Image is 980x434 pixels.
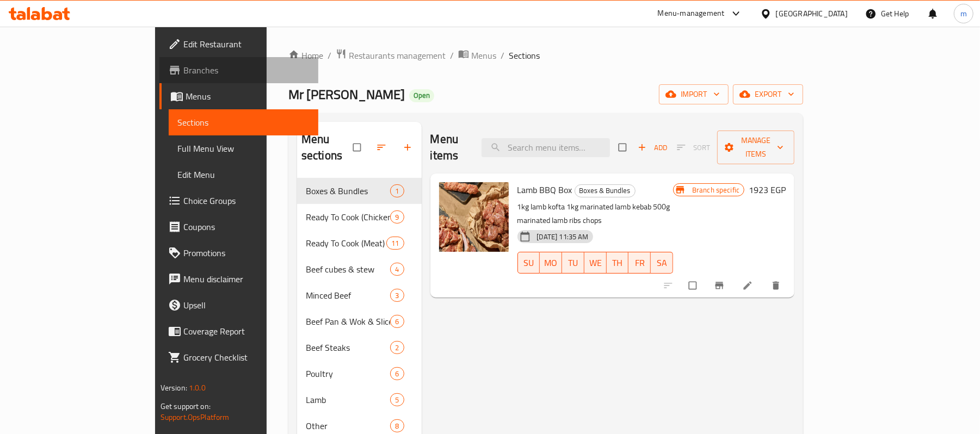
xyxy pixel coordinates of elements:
span: TH [611,255,625,271]
button: SU [517,252,540,274]
div: items [390,210,404,224]
h6: 1923 EGP [749,182,786,197]
span: Branches [183,64,310,77]
span: Beef Pan & Wok & Slices [306,315,390,328]
span: import [668,88,720,101]
span: Select to update [682,275,705,296]
a: Edit Menu [169,162,319,188]
div: items [386,237,404,250]
div: items [390,393,404,406]
h2: Menu items [430,131,469,164]
span: 1 [391,186,403,196]
div: [GEOGRAPHIC_DATA] [776,8,848,20]
div: items [390,263,404,276]
nav: breadcrumb [288,48,803,63]
a: Coverage Report [159,318,319,344]
span: Restaurants management [349,49,446,62]
span: Other [306,419,390,432]
a: Sections [169,109,319,135]
div: items [390,419,404,432]
button: WE [584,252,607,274]
img: Lamb BBQ Box [439,182,509,252]
button: Add section [396,135,422,159]
span: Beef Steaks [306,341,390,354]
div: Beef cubes & stew [306,263,390,276]
li: / [328,49,331,62]
span: Version: [161,381,187,395]
a: Branches [159,57,319,83]
span: 1.0.0 [189,381,206,395]
span: Boxes & Bundles [575,184,635,197]
span: SA [655,255,669,271]
span: Grocery Checklist [183,351,310,364]
li: / [450,49,454,62]
h2: Menu sections [301,131,353,164]
a: Restaurants management [336,48,446,63]
button: SA [651,252,673,274]
span: Sections [177,116,310,129]
div: Boxes & Bundles [575,184,636,197]
button: export [733,84,803,104]
div: Lamb5 [297,387,422,413]
span: 6 [391,317,403,327]
span: Manage items [726,134,786,161]
span: Get support on: [161,399,211,413]
button: Manage items [717,131,794,164]
span: Mr [PERSON_NAME] [288,82,405,107]
div: items [390,315,404,328]
span: Ready To Cook (Chicken) [306,210,390,224]
span: m [960,8,967,20]
span: Open [409,91,434,100]
div: Beef cubes & stew4 [297,256,422,282]
div: Ready To Cook (Meat) [306,237,386,250]
button: delete [764,274,790,297]
span: 4 [391,264,403,275]
button: import [659,84,729,104]
span: [DATE] 11:35 AM [533,232,593,242]
span: Coverage Report [183,325,310,338]
span: Select section [612,137,635,158]
button: MO [540,252,562,274]
div: Lamb [306,393,390,406]
span: Add item [635,139,670,156]
div: Beef Steaks2 [297,334,422,361]
span: Edit Restaurant [183,38,310,51]
span: Select all sections [347,137,369,158]
a: Full Menu View [169,135,319,162]
div: Open [409,89,434,102]
div: items [390,341,404,354]
button: Branch-specific-item [707,274,734,297]
a: Edit Restaurant [159,31,319,57]
span: Promotions [183,246,310,259]
span: Upsell [183,299,310,312]
span: Poultry [306,367,390,380]
button: FR [628,252,651,274]
span: Branch specific [688,185,744,195]
p: 1kg lamb kofta 1kg marinated lamb kebab 500g marinated lamb ribs chops [517,200,673,227]
span: 11 [387,238,403,249]
span: Add [638,141,667,154]
input: search [482,138,610,157]
span: SU [522,255,536,271]
span: 5 [391,395,403,405]
a: Support.OpsPlatform [161,410,230,424]
button: Add [635,139,670,156]
span: MO [544,255,558,271]
span: Sections [509,49,540,62]
div: Ready To Cook (Chicken)9 [297,204,422,230]
a: Upsell [159,292,319,318]
div: items [390,367,404,380]
span: Lamb BBQ Box [517,182,572,198]
span: Full Menu View [177,142,310,155]
div: Minced Beef3 [297,282,422,308]
span: TU [566,255,580,271]
button: TU [562,252,584,274]
span: Boxes & Bundles [306,184,390,197]
a: Menus [159,83,319,109]
a: Menu disclaimer [159,266,319,292]
div: Boxes & Bundles1 [297,178,422,204]
a: Coupons [159,214,319,240]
